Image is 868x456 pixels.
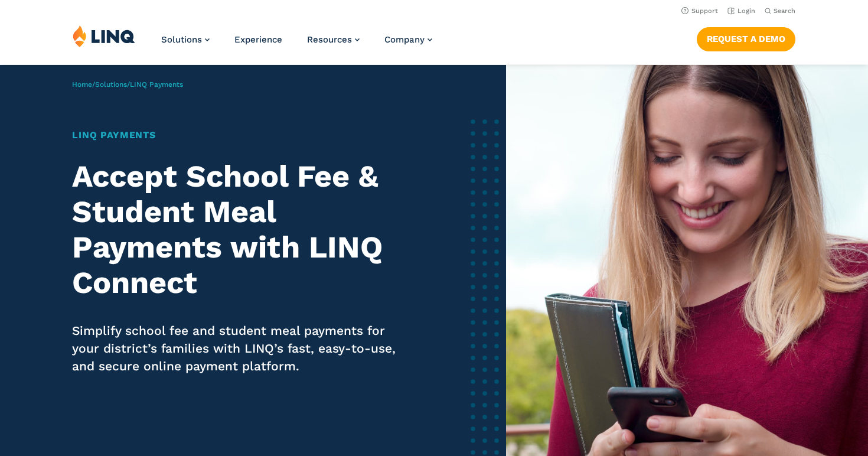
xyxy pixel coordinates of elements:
[72,322,414,375] p: Simplify school fee and student meal payments for your district’s families with LINQ’s fast, easy...
[95,80,127,89] a: Solutions
[72,159,414,300] h2: Accept School Fee & Student Meal Payments with LINQ Connect
[765,6,795,15] button: Open Search Bar
[727,7,755,15] a: Login
[307,34,352,45] span: Resources
[130,80,183,89] span: LINQ Payments
[697,25,795,51] nav: Button Navigation
[72,80,92,89] a: Home
[384,34,425,45] span: Company
[161,34,202,45] span: Solutions
[384,34,432,45] a: Company
[72,128,414,142] h1: LINQ Payments
[161,25,432,64] nav: Primary Navigation
[161,34,210,45] a: Solutions
[73,25,135,47] img: LINQ | K‑12 Software
[72,80,183,89] span: / /
[774,7,795,15] span: Search
[234,34,282,45] a: Experience
[697,27,795,51] a: Request a Demo
[307,34,360,45] a: Resources
[681,7,718,15] a: Support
